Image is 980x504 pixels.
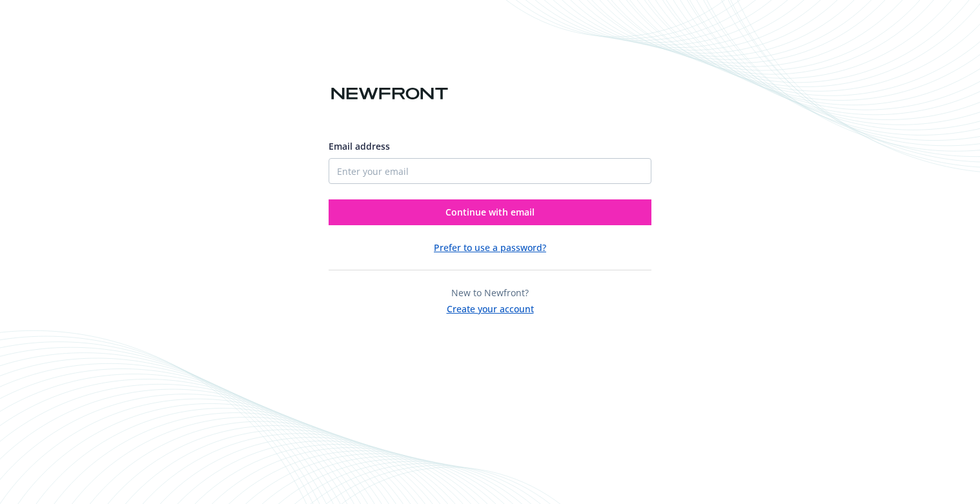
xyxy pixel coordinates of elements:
img: Newfront logo [329,83,451,105]
button: Create your account [447,299,534,316]
button: Continue with email [329,199,651,225]
input: Enter your email [329,158,651,184]
span: Continue with email [445,206,535,218]
span: New to Newfront? [451,287,529,299]
button: Prefer to use a password? [434,241,546,254]
span: Email address [329,140,390,152]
